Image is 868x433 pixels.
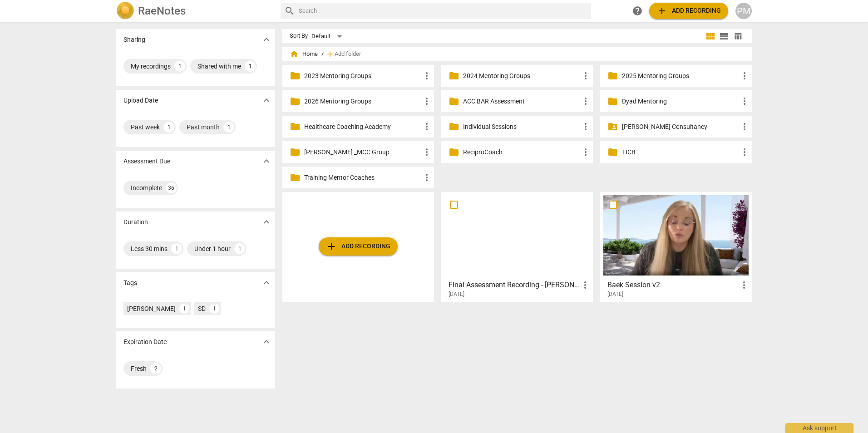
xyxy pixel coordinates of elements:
div: Sort By [290,33,308,39]
span: folder [290,70,301,81]
span: more_vert [421,96,432,107]
div: My recordings [131,62,171,71]
span: Add recording [326,241,390,252]
span: folder [449,70,459,81]
div: 1 [209,304,219,314]
p: Expiration Date [123,337,167,347]
div: 2 [150,363,161,374]
span: Add folder [335,51,361,58]
span: folder [290,96,301,107]
div: Fresh [131,364,147,373]
div: 1 [223,122,234,133]
div: 1 [234,243,245,254]
button: PM [735,3,752,19]
p: Individual Sessions [463,122,580,132]
span: folder [607,96,618,107]
div: Past week [131,123,160,132]
span: folder [607,70,618,81]
span: folder [449,96,459,107]
a: Baek Session v2[DATE] [603,195,749,298]
button: Tile view [704,30,717,43]
span: more_vert [421,70,432,81]
span: more_vert [739,280,750,290]
h2: RaeNotes [138,5,186,17]
h3: Baek Session v2 [607,280,739,290]
span: Home [290,49,318,59]
button: Upload [649,3,728,19]
span: more_vert [421,172,432,183]
p: Training Mentor Coaches [304,173,421,182]
span: more_vert [580,96,591,107]
a: Help [629,3,646,19]
span: add [325,49,335,59]
span: [DATE] [607,290,623,298]
p: Tags [123,278,137,288]
div: 1 [179,304,189,314]
div: Under 1 hour [194,244,231,253]
span: add [326,241,337,252]
span: folder [449,147,459,157]
span: table_chart [734,32,742,40]
span: / [321,51,324,58]
p: ACC BAR Assessment [463,97,580,106]
div: Past month [187,123,220,132]
div: SD [198,304,206,313]
p: Healthcare Coaching Academy [304,122,421,132]
span: expand_more [261,277,272,288]
div: [PERSON_NAME] [127,304,176,313]
button: Upload [319,237,398,256]
p: Duration [123,217,148,227]
div: Incomplete [131,183,162,192]
p: 2025 Mentoring Groups [622,71,739,81]
button: List view [717,30,731,43]
span: more_vert [580,121,591,132]
button: Show more [260,93,273,107]
span: help [632,5,643,16]
span: expand_more [261,156,272,167]
span: folder_shared [607,121,618,132]
div: Less 30 mins [131,244,168,253]
div: Shared with me [197,62,241,71]
span: folder [290,172,301,183]
span: more_vert [739,96,750,107]
span: search [284,5,295,16]
span: expand_more [261,216,272,227]
div: 1 [245,61,256,72]
p: 2024 Mentoring Groups [463,71,580,81]
span: more_vert [739,70,750,81]
h3: Final Assessment Recording - Katarzyna Ja_kiel [449,280,580,290]
p: 2026 Mentoring Groups [304,97,421,106]
p: 2023 Mentoring Groups [304,71,421,81]
p: TICB [622,148,739,157]
span: more_vert [421,121,432,132]
span: folder [290,121,301,132]
span: home [290,49,299,59]
button: Table view [731,30,745,43]
span: folder [449,121,459,132]
span: Add recording [656,5,721,16]
span: more_vert [580,147,591,157]
span: folder [607,147,618,157]
span: more_vert [580,280,591,290]
div: Ask support [785,423,853,433]
button: Show more [260,276,273,290]
p: Melnyk Consultancy [622,122,739,132]
p: Upload Date [123,96,158,105]
a: Final Assessment Recording - [PERSON_NAME][DATE] [444,195,590,298]
span: more_vert [421,147,432,157]
span: expand_more [261,34,272,45]
span: view_module [705,31,716,42]
span: more_vert [739,121,750,132]
button: Show more [260,215,273,229]
p: Dyad Mentoring [622,97,739,106]
span: folder [290,147,301,157]
span: view_list [719,31,730,42]
input: Search [299,4,587,18]
div: 36 [166,182,177,193]
div: 1 [174,61,185,72]
div: 1 [171,243,182,254]
button: Show more [260,33,273,46]
p: ReciproCoach [463,148,580,157]
div: 1 [163,122,174,133]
